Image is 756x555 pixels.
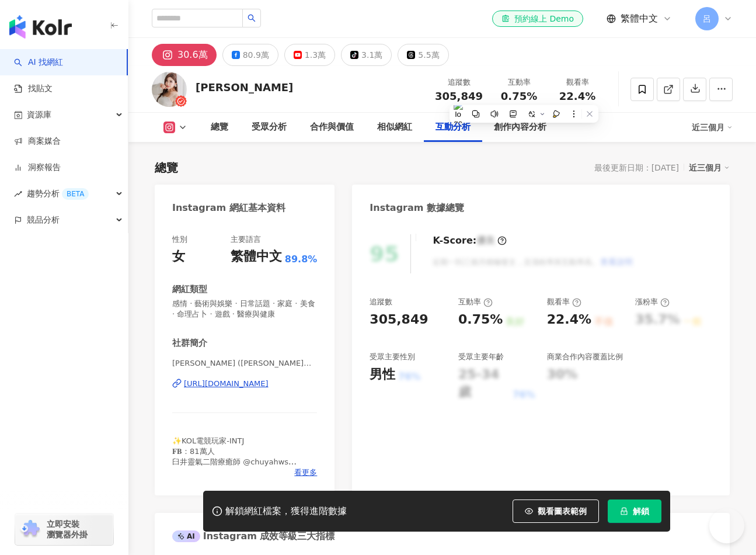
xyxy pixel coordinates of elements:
[370,352,415,362] div: 受眾主要性別
[433,234,507,247] div: K-Score :
[370,202,464,214] div: Instagram 數據總覽
[501,13,574,25] div: 預約線上 Demo
[14,57,63,68] a: searchAI 找網紅
[152,44,217,66] button: 30.6萬
[172,234,187,245] div: 性別
[635,297,670,307] div: 漲粉率
[62,188,89,200] div: BETA
[196,80,293,95] div: [PERSON_NAME]
[436,120,471,134] div: 互動分析
[285,253,318,266] span: 89.8%
[370,366,395,384] div: 男性
[435,77,483,88] div: 追蹤數
[377,120,412,134] div: 相似網紅
[248,14,256,22] span: search
[14,136,61,147] a: 商案媒合
[620,507,628,515] span: lock
[547,311,591,329] div: 22.4%
[172,202,285,214] div: Instagram 網紅基本資料
[155,159,178,176] div: 總覽
[497,77,541,88] div: 互動率
[172,379,317,389] a: [URL][DOMAIN_NAME]
[594,163,679,172] div: 最後更新日期：[DATE]
[172,530,200,542] div: AI
[14,162,61,174] a: 洞察報告
[152,72,187,107] img: KOL Avatar
[547,297,581,307] div: 觀看率
[294,467,317,478] span: 看更多
[14,190,22,198] span: rise
[370,297,392,307] div: 追蹤數
[172,283,207,296] div: 網紅類型
[370,311,428,329] div: 305,849
[172,436,314,530] span: ✨KOL電競玩家-INTJ 𝐅𝐁：81萬人 臼井靈氣二階療癒師 @chuyahws 身心靈療癒、塔羅牌🔮私訊預約 模特兒｜戲劇｜電玩｜腿模 💌[EMAIL_ADDRESS][DOMAIN_NAM...
[621,12,658,25] span: 繁體中文
[458,311,503,329] div: 0.75%
[47,519,88,540] span: 立即安裝 瀏覽器外掛
[172,358,317,369] span: [PERSON_NAME] ([PERSON_NAME]） | chuyo622
[27,207,60,233] span: 競品分析
[513,500,599,523] button: 觀看圖表範例
[19,520,41,539] img: chrome extension
[547,352,623,362] div: 商業合作內容覆蓋比例
[27,102,51,128] span: 資源庫
[211,120,228,134] div: 總覽
[252,120,287,134] div: 受眾分析
[172,337,207,349] div: 社群簡介
[310,120,354,134] div: 合作與價值
[9,15,72,39] img: logo
[608,500,661,523] button: 解鎖
[689,160,730,175] div: 近三個月
[14,83,53,95] a: 找貼文
[184,379,269,389] div: [URL][DOMAIN_NAME]
[435,90,483,102] span: 305,849
[559,91,595,102] span: 22.4%
[703,12,711,25] span: 呂
[231,248,282,266] div: 繁體中文
[284,44,335,66] button: 1.3萬
[172,299,317,320] span: 感情 · 藝術與娛樂 · 日常話題 · 家庭 · 美食 · 命理占卜 · 遊戲 · 醫療與健康
[633,507,649,516] span: 解鎖
[458,352,504,362] div: 受眾主要年齡
[243,47,269,63] div: 80.9萬
[398,44,448,66] button: 5.5萬
[418,47,439,63] div: 5.5萬
[341,44,392,66] button: 3.1萬
[231,234,261,245] div: 主要語言
[494,120,546,134] div: 創作內容分析
[305,47,326,63] div: 1.3萬
[177,47,208,63] div: 30.6萬
[15,514,113,545] a: chrome extension立即安裝 瀏覽器外掛
[555,77,600,88] div: 觀看率
[172,530,335,543] div: Instagram 成效等級三大指標
[225,505,347,518] div: 解鎖網紅檔案，獲得進階數據
[172,248,185,266] div: 女
[222,44,278,66] button: 80.9萬
[538,507,587,516] span: 觀看圖表範例
[27,181,89,207] span: 趨勢分析
[458,297,493,307] div: 互動率
[492,11,583,27] a: 預約線上 Demo
[361,47,382,63] div: 3.1萬
[692,118,733,137] div: 近三個月
[501,91,537,102] span: 0.75%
